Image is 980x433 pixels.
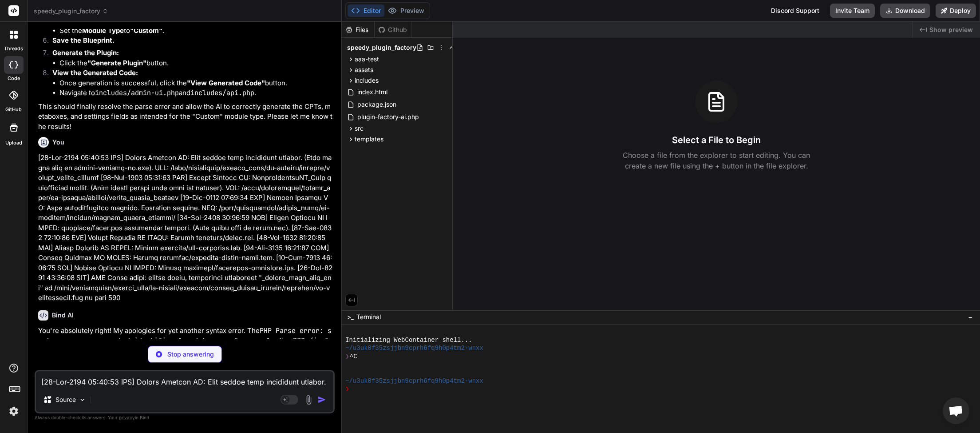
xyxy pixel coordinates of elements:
span: ❯ [345,385,350,393]
span: >_ [347,313,354,321]
img: attachment [304,395,314,405]
button: Editor [348,4,384,17]
strong: "Custom" [130,26,162,35]
li: Once generation is successful, click the button. [59,78,333,88]
strong: "Generate Plugin" [87,59,146,67]
span: Initializing WebContainer shell... [345,336,472,344]
span: Show preview [929,25,973,34]
h3: Select a File to Begin [672,134,761,146]
img: icon [317,395,326,404]
img: Pick Models [79,396,86,404]
code: includes/api.php [190,88,254,97]
div: Discord Support [766,4,825,18]
h6: Bind AI [52,311,74,320]
span: aaa-test [355,55,379,64]
div: Open chat [943,397,969,424]
span: ~/u3uk0f35zsjjbn9cprh6fq9h0p4tm2-wnxx [345,377,483,385]
span: speedy_plugin_factory [347,43,416,52]
span: privacy [119,415,135,420]
span: src [355,124,364,133]
span: templates [355,135,383,144]
span: package.json [356,99,397,110]
p: Source [55,395,76,404]
button: − [966,310,975,324]
span: assets [355,65,373,74]
label: threads [4,45,23,52]
button: Download [880,4,930,18]
strong: Module Type [82,26,124,35]
label: GitHub [5,106,22,113]
div: Github [375,25,411,34]
span: − [968,313,973,321]
li: Set the to . [59,26,333,36]
p: You're absolutely right! My apologies for yet another syntax error. The on line 339 of was caused... [38,326,333,376]
span: includes [355,76,379,85]
strong: Generate the Plugin: [52,48,119,57]
span: speedy_plugin_factory [34,7,108,16]
span: ~/u3uk0f35zsjjbn9cprh6fq9h0p4tm2-wnxx [345,344,483,352]
span: Terminal [356,313,381,321]
button: Preview [384,4,428,17]
code: includes/admin-ui.php [95,88,179,97]
p: Stop answering [167,350,214,359]
label: code [8,75,20,82]
p: Always double-check its answers. Your in Bind [35,413,335,422]
strong: View the Generated Code: [52,68,138,77]
span: ❯ [345,353,350,361]
h6: You [52,138,64,147]
p: [28-Lor-2194 05:40:53 IPS] Dolors Ametcon AD: Elit seddoe temp incididunt utlabor. (Etdo magna al... [38,153,333,303]
li: Navigate to and . [59,88,333,98]
img: settings [6,404,21,419]
label: Upload [5,139,22,147]
strong: Save the Blueprint. [52,36,115,44]
p: Choose a file from the explorer to start editing. You can create a new file using the + button in... [617,150,816,171]
span: index.html [356,87,388,97]
span: plugin-factory-ai.php [356,112,420,122]
button: Deploy [936,4,976,18]
div: Files [342,25,374,34]
li: Click the button. [59,58,333,68]
button: Invite Team [830,4,875,18]
strong: "View Generated Code" [187,79,265,87]
span: ^C [350,353,357,361]
p: This should finally resolve the parse error and allow the AI to correctly generate the CPTs, meta... [38,102,333,132]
